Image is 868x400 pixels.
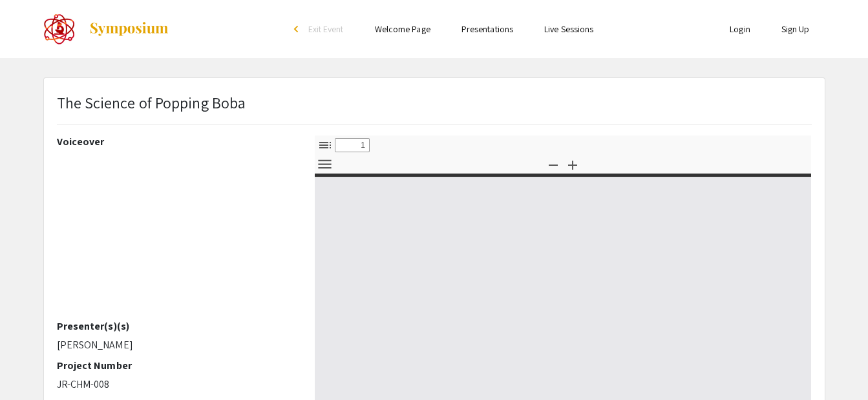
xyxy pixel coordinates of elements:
p: JR-CHM-008 [57,377,295,392]
button: Tools [314,155,336,174]
a: Welcome Page [375,23,430,35]
a: Live Sessions [544,23,593,35]
p: The Science of Popping Boba [57,91,246,114]
a: Presentations [461,23,513,35]
div: arrow_back_ios [294,25,302,33]
span: Exit Event [308,23,344,35]
button: Zoom In [562,155,584,174]
button: Zoom Out [542,155,564,174]
p: [PERSON_NAME] [57,337,295,353]
button: Toggle Sidebar [314,135,336,154]
a: The 2022 CoorsTek Denver Metro Regional Science and Engineering Fair [43,13,169,45]
h2: Project Number [57,359,295,372]
a: Sign Up [781,23,810,35]
img: The 2022 CoorsTek Denver Metro Regional Science and Engineering Fair [43,13,76,45]
img: Symposium by ForagerOne [89,21,169,37]
input: Page [335,138,370,152]
a: Login [730,23,750,35]
h2: Voiceover [57,135,295,148]
h2: Presenter(s)(s) [57,320,295,332]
